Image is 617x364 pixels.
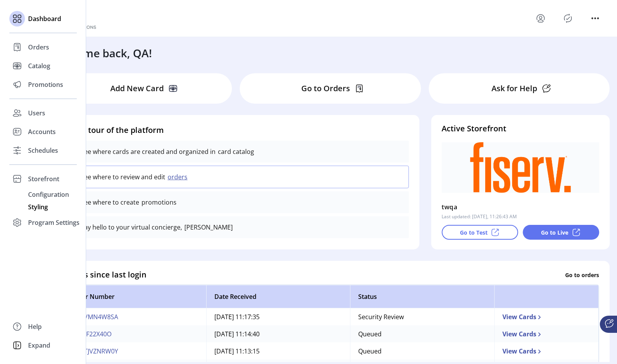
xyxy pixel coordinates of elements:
p: Last updated: [DATE], 11:26:43 AM [442,213,517,220]
td: [DATE] 11:14:40 [206,325,350,343]
th: Order Number [62,285,206,308]
span: Accounts [28,127,56,136]
td: Queued [350,343,494,360]
button: menu [534,12,547,25]
th: Date Received [206,285,350,308]
td: [DATE] 11:17:35 [206,308,350,325]
p: [PERSON_NAME] [182,223,233,232]
span: Users [28,108,45,118]
h4: Active Storefront [442,123,599,134]
span: Promotions [28,80,63,89]
td: View Cards [494,308,599,325]
span: Expand [28,341,50,350]
h4: Take a tour of the platform [62,124,409,136]
h3: Welcome back, QA! [51,45,152,61]
button: orders [165,172,192,182]
p: card catalog [216,147,254,156]
p: Go to Test [460,228,488,237]
td: 2C3TJF22X40O [62,325,206,343]
h4: Orders since last login [62,269,147,281]
span: Dashboard [28,14,61,23]
td: Queued [350,325,494,343]
button: menu [589,12,601,25]
th: Status [350,285,494,308]
td: Security Review [350,308,494,325]
span: Configuration [28,190,69,199]
span: Storefront [28,174,59,184]
p: twqa [442,201,457,213]
p: Ask for Help [491,83,537,94]
span: Help [28,322,42,331]
td: View Cards [494,343,599,360]
span: Styling [28,202,48,212]
span: Catalog [28,61,50,71]
p: Go to Orders [301,83,350,94]
button: Publisher Panel [562,12,574,25]
p: promotions [139,198,177,207]
p: Add New Card [110,83,164,94]
p: Go to Live [541,228,568,237]
td: View Cards [494,325,599,343]
span: Program Settings [28,218,80,227]
span: Schedules [28,146,58,155]
td: [DATE] 11:13:15 [206,343,350,360]
p: See where to review and edit [81,172,165,182]
p: Go to orders [565,270,599,279]
td: GMKTJVZNRW0Y [62,343,206,360]
span: Orders [28,42,49,52]
p: See where to create [81,198,139,207]
td: 0VJGVMN4W8SA [62,308,206,325]
p: Say hello to your virtual concierge, [81,223,182,232]
p: See where cards are created and organized in [81,147,216,156]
